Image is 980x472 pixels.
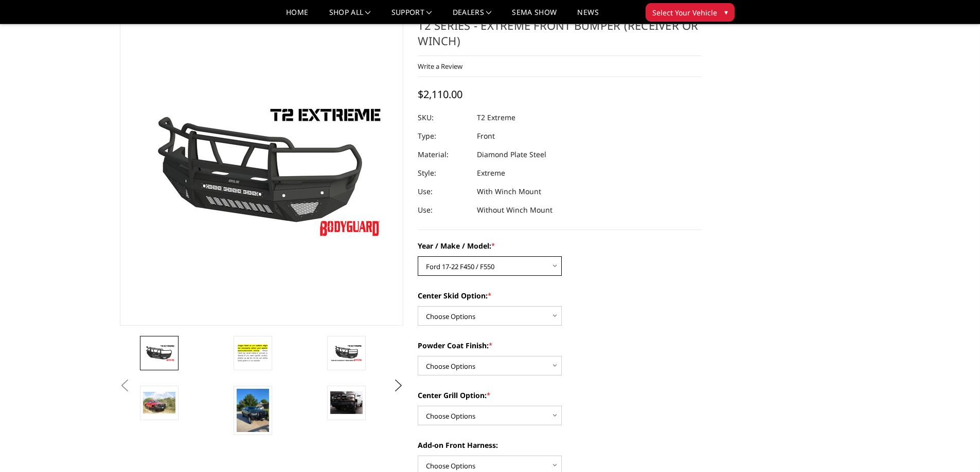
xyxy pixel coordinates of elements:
dt: Material: [418,145,469,164]
button: Previous [117,378,133,393]
a: T2 Series - Extreme Front Bumper (receiver or winch) [120,17,404,326]
a: Support [391,9,432,24]
button: Next [390,378,406,393]
dt: Use: [418,201,469,219]
dd: With Winch Mount [477,182,541,201]
a: Write a Review [418,62,462,71]
a: SEMA Show [512,9,557,24]
img: T2 Series - Extreme Front Bumper (receiver or winch) [330,391,363,413]
dd: Diamond Plate Steel [477,145,546,164]
img: T2 Series - Extreme Front Bumper (receiver or winch) [237,389,269,432]
dt: Type: [418,127,469,145]
a: shop all [329,9,371,24]
a: News [577,9,598,24]
img: T2 Series - Extreme Front Bumper (receiver or winch) [237,342,269,364]
img: T2 Series - Extreme Front Bumper (receiver or winch) [330,344,363,362]
dt: Use: [418,182,469,201]
dd: Front [477,127,495,145]
span: Select Your Vehicle [652,7,717,18]
label: Center Skid Option: [418,290,702,301]
a: Dealers [453,9,492,24]
dt: Style: [418,164,469,182]
span: $2,110.00 [418,87,462,101]
h1: T2 Series - Extreme Front Bumper (receiver or winch) [418,17,702,56]
a: Home [286,9,308,24]
dd: Extreme [477,164,505,182]
label: Powder Coat Finish: [418,340,702,351]
label: Center Grill Option: [418,390,702,401]
span: ▾ [724,7,728,17]
dd: Without Winch Mount [477,201,553,219]
img: T2 Series - Extreme Front Bumper (receiver or winch) [143,344,175,362]
label: Year / Make / Model: [418,240,702,251]
label: Add-on Front Harness: [418,440,702,450]
img: T2 Series - Extreme Front Bumper (receiver or winch) [143,392,175,413]
dt: SKU: [418,108,469,127]
dd: T2 Extreme [477,108,515,127]
button: Select Your Vehicle [646,3,735,22]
